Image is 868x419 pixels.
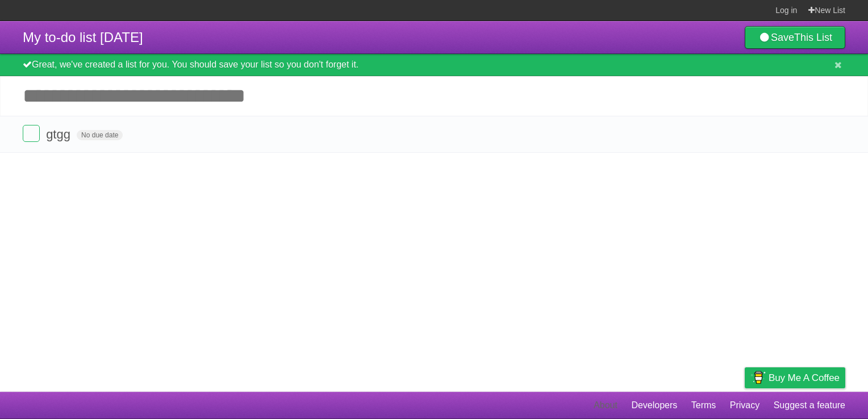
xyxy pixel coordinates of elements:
img: Buy me a coffee [750,368,766,387]
span: My to-do list [DATE] [23,30,143,45]
span: Buy me a coffee [769,368,840,388]
span: No due date [77,130,123,140]
a: Suggest a feature [774,395,845,416]
label: Done [23,125,40,142]
a: Privacy [730,395,759,416]
a: About [594,395,617,416]
a: Buy me a coffee [745,367,845,388]
a: SaveThis List [745,26,845,49]
a: Terms [691,395,716,416]
span: gtgg [46,127,73,141]
a: Developers [631,395,677,416]
b: This List [794,32,832,43]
